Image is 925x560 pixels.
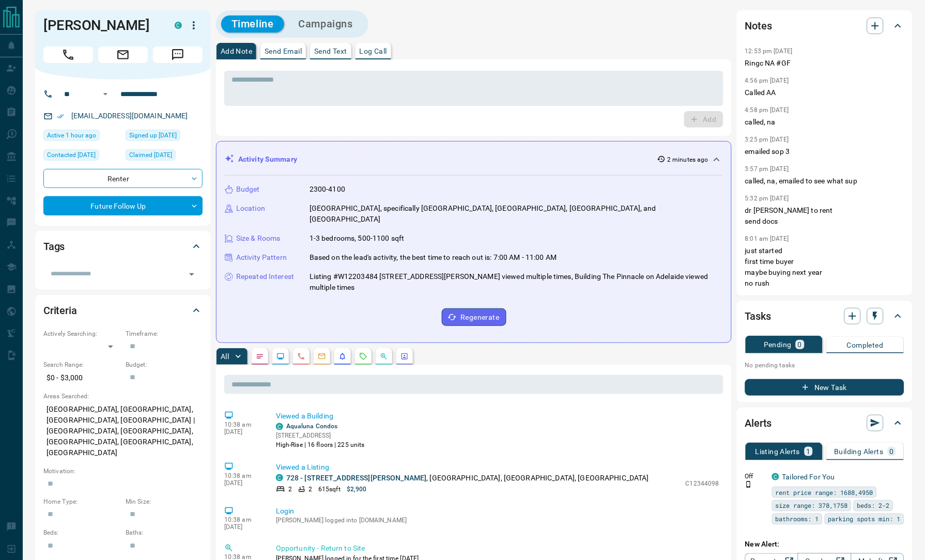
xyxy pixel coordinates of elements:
[221,15,284,33] button: Timeline
[798,341,802,348] p: 0
[890,448,894,455] p: 0
[686,479,719,488] p: C12344098
[286,473,649,484] p: , [GEOGRAPHIC_DATA], [GEOGRAPHIC_DATA], [GEOGRAPHIC_DATA]
[57,113,64,120] svg: Email Verified
[43,369,120,386] p: $0 - $3,000
[43,401,203,461] p: [GEOGRAPHIC_DATA], [GEOGRAPHIC_DATA], [GEOGRAPHIC_DATA], [GEOGRAPHIC_DATA] | [GEOGRAPHIC_DATA], [...
[745,195,789,202] p: 5:32 pm [DATE]
[43,466,203,476] p: Motivation:
[98,46,148,63] span: Email
[310,252,557,263] p: Based on the lead's activity, the best time to reach out is: 7:00 AM - 11:00 AM
[776,514,819,524] span: bathrooms: 1
[225,150,723,169] div: Activity Summary2 minutes ago
[276,543,719,554] p: Opportunity - Return to Site
[129,130,177,141] span: Signed up [DATE]
[310,271,723,293] p: Listing #W12203484 [STREET_ADDRESS][PERSON_NAME] viewed multiple times, Building The Pinnacle on ...
[745,18,772,34] h2: Notes
[175,22,182,29] div: condos.ca
[745,308,771,324] h2: Tasks
[99,88,112,100] button: Open
[286,423,338,430] a: Aqualuna Condos
[857,501,890,511] span: beds: 2-2
[43,149,120,164] div: Mon Apr 29 2024
[745,472,766,481] p: Off
[43,130,120,144] div: Thu Aug 14 2025
[318,485,341,494] p: 615 sqft
[745,176,904,186] p: called, na, emailed to see what sup
[276,423,283,430] div: condos.ca
[828,514,901,524] span: parking spots min: 1
[126,130,203,144] div: Thu Apr 04 2024
[745,77,789,84] p: 4:56 pm [DATE]
[668,155,708,164] p: 2 minutes ago
[236,271,294,282] p: Repeated Interest
[745,245,904,289] p: just started first time buyer maybe buying next year no rush
[745,106,789,114] p: 4:58 pm [DATE]
[286,474,427,482] a: 728 - [STREET_ADDRESS][PERSON_NAME]
[359,352,367,361] svg: Requests
[276,506,719,517] p: Login
[126,149,203,164] div: Thu Apr 04 2024
[238,154,297,165] p: Activity Summary
[745,136,789,143] p: 3:25 pm [DATE]
[745,411,904,435] div: Alerts
[43,46,93,63] span: Call
[772,473,779,480] div: condos.ca
[288,15,363,33] button: Campaigns
[43,528,120,538] p: Beds:
[43,238,65,255] h2: Tags
[745,304,904,329] div: Tasks
[835,448,884,455] p: Building Alerts
[153,46,203,63] span: Message
[745,146,904,157] p: emailed sop 3
[745,357,904,373] p: No pending tasks
[276,431,365,440] p: [STREET_ADDRESS]
[309,485,312,494] p: 2
[745,379,904,396] button: New Task
[224,472,260,479] p: 10:38 am
[126,497,203,507] p: Min Size:
[265,48,302,55] p: Send Email
[276,517,719,524] p: [PERSON_NAME] logged into [DOMAIN_NAME]
[221,353,229,360] p: All
[338,352,347,361] svg: Listing Alerts
[236,184,260,195] p: Budget
[43,329,120,338] p: Actively Searching:
[745,539,904,550] p: New Alert:
[276,440,365,449] p: High-Rise | 16 floors | 225 units
[764,341,792,348] p: Pending
[236,233,281,244] p: Size & Rooms
[288,485,292,494] p: 2
[224,524,260,531] p: [DATE]
[314,48,347,55] p: Send Text
[745,205,904,227] p: dr [PERSON_NAME] to rent send docs
[347,485,367,494] p: $2,900
[745,13,904,38] div: Notes
[43,360,120,369] p: Search Range:
[745,58,904,69] p: Ringc NA #GF
[43,497,120,507] p: Home Type:
[236,252,287,263] p: Activity Pattern
[221,48,252,55] p: Add Note
[276,411,719,422] p: Viewed a Building
[360,48,387,55] p: Log Call
[310,233,405,244] p: 1-3 bedrooms, 500-1100 sqft
[256,352,264,361] svg: Notes
[776,501,848,511] span: size range: 378,1758
[310,184,345,195] p: 2300-4100
[43,234,203,259] div: Tags
[745,235,789,242] p: 8:01 am [DATE]
[224,479,260,487] p: [DATE]
[807,448,811,455] p: 1
[47,150,96,160] span: Contacted [DATE]
[43,298,203,323] div: Criteria
[276,352,285,361] svg: Lead Browsing Activity
[224,421,260,428] p: 10:38 am
[184,267,199,282] button: Open
[71,112,188,120] a: [EMAIL_ADDRESS][DOMAIN_NAME]
[224,517,260,524] p: 10:38 am
[745,481,752,488] svg: Push Notification Only
[126,528,203,538] p: Baths:
[745,415,772,431] h2: Alerts
[442,308,506,326] button: Regenerate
